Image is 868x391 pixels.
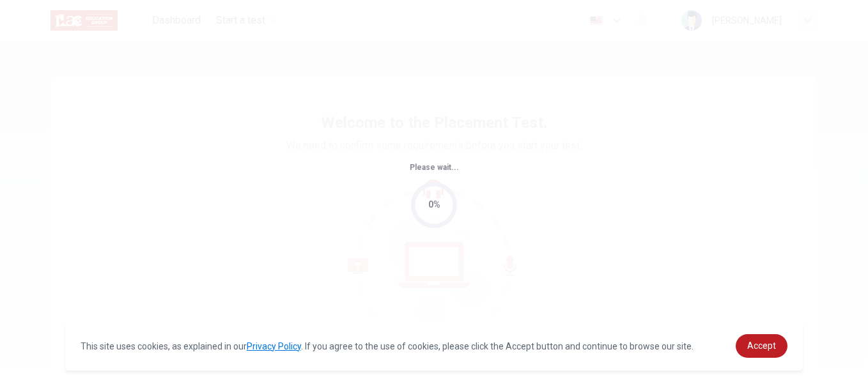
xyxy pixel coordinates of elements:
[428,197,440,212] div: 0%
[736,334,787,358] a: dismiss cookie message
[247,341,301,351] a: Privacy Policy
[410,163,459,172] span: Please wait...
[81,341,694,351] span: This site uses cookies, as explained in our . If you agree to the use of cookies, please click th...
[747,341,776,351] span: Accept
[65,321,803,371] div: cookieconsent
